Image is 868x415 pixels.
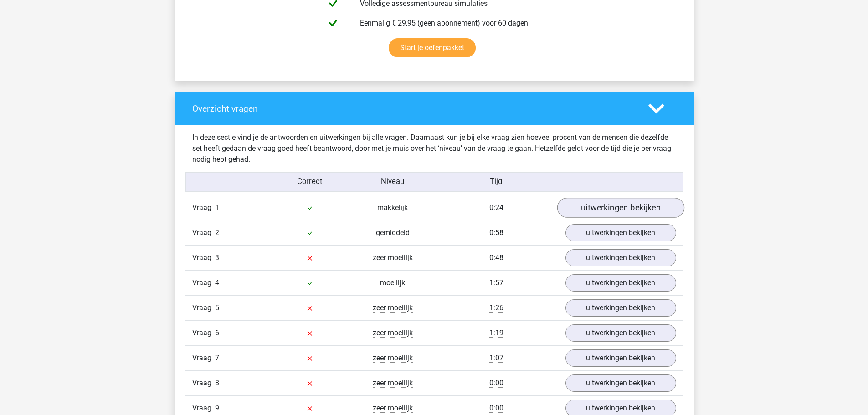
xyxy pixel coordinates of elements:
span: Vraag [192,202,215,213]
span: gemiddeld [376,228,410,237]
span: 9 [215,404,219,412]
span: Vraag [192,302,215,313]
span: 1 [215,203,219,212]
span: moeilijk [380,278,405,287]
span: 1:07 [489,354,503,363]
span: zeer moeilijk [373,303,413,313]
a: Start je oefenpakket [389,38,476,57]
a: uitwerkingen bekijken [565,224,676,241]
span: Vraag [192,277,215,288]
a: uitwerkingen bekijken [565,349,676,367]
h4: Overzicht vragen [192,103,635,114]
span: zeer moeilijk [373,328,413,338]
span: 0:00 [489,379,503,388]
span: Vraag [192,252,215,263]
span: Vraag [192,353,215,364]
a: uitwerkingen bekijken [565,249,676,266]
span: 0:24 [489,203,503,212]
a: uitwerkingen bekijken [565,324,676,342]
div: Correct [268,176,351,188]
div: Tijd [434,176,558,188]
span: Vraag [192,227,215,238]
span: 0:00 [489,404,503,413]
span: 1:19 [489,328,503,338]
a: uitwerkingen bekijken [565,374,676,392]
span: 1:26 [489,303,503,313]
span: Vraag [192,403,215,414]
span: Vraag [192,328,215,338]
span: 1:57 [489,278,503,287]
div: Niveau [351,176,434,188]
span: zeer moeilijk [373,379,413,388]
span: zeer moeilijk [373,354,413,363]
div: In deze sectie vind je de antwoorden en uitwerkingen bij alle vragen. Daarnaast kun je bij elke v... [185,132,683,165]
span: makkelijk [377,203,408,212]
span: 4 [215,278,219,287]
span: 0:48 [489,253,503,262]
span: zeer moeilijk [373,404,413,413]
span: 7 [215,354,219,362]
span: Vraag [192,378,215,389]
span: 0:58 [489,228,503,237]
span: zeer moeilijk [373,253,413,262]
span: 6 [215,328,219,337]
a: uitwerkingen bekijken [557,198,684,218]
span: 3 [215,253,219,262]
span: 2 [215,228,219,237]
span: 5 [215,303,219,312]
a: uitwerkingen bekijken [565,274,676,292]
span: 8 [215,379,219,387]
a: uitwerkingen bekijken [565,299,676,317]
